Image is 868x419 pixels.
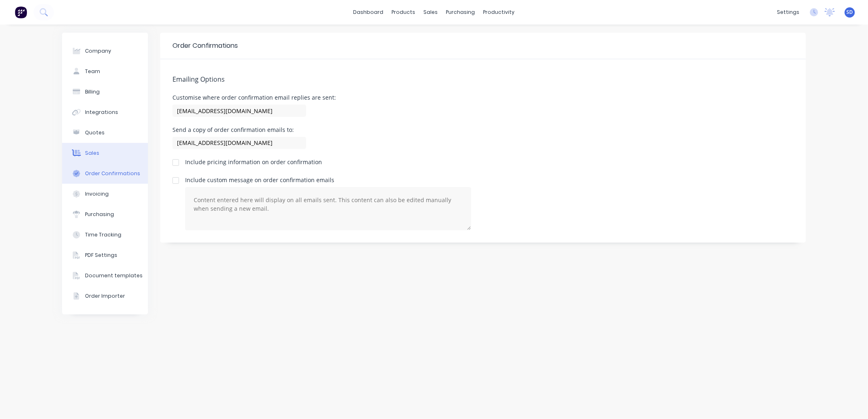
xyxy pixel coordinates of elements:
button: Time Tracking [62,225,148,245]
div: Time Tracking [85,231,121,238]
div: Send a copy of order confirmation emails to: [172,127,306,133]
button: Team [62,61,148,82]
div: Document templates [85,272,143,279]
div: purchasing [442,6,479,18]
button: Purchasing [62,204,148,225]
span: SD [847,9,853,16]
div: Customise where order confirmation email replies are sent: [172,95,336,100]
div: Include pricing information on order confirmation [185,159,322,165]
div: Include custom message on order confirmation emails [185,177,334,183]
div: Order Confirmations [85,170,140,177]
button: PDF Settings [62,245,148,265]
div: Billing [85,88,100,96]
button: Order Confirmations [62,163,148,184]
div: products [388,6,420,18]
div: Quotes [85,129,105,136]
button: Sales [62,143,148,163]
a: dashboard [349,6,388,18]
img: Factory [15,6,27,18]
div: sales [420,6,442,18]
div: Order Importer [85,292,125,300]
div: Invoicing [85,190,109,198]
div: PDF Settings [85,252,117,259]
div: productivity [479,6,519,18]
div: Team [85,68,100,75]
h5: Emailing Options [172,76,794,83]
div: Sales [85,149,99,157]
div: Integrations [85,109,118,116]
div: Company [85,47,111,55]
button: Order Importer [62,286,148,306]
button: Document templates [62,265,148,286]
div: Order Confirmations [172,41,238,51]
div: settings [773,6,803,18]
button: Company [62,41,148,61]
button: Billing [62,82,148,102]
button: Invoicing [62,184,148,204]
button: Integrations [62,102,148,123]
button: Quotes [62,123,148,143]
div: Purchasing [85,211,114,218]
